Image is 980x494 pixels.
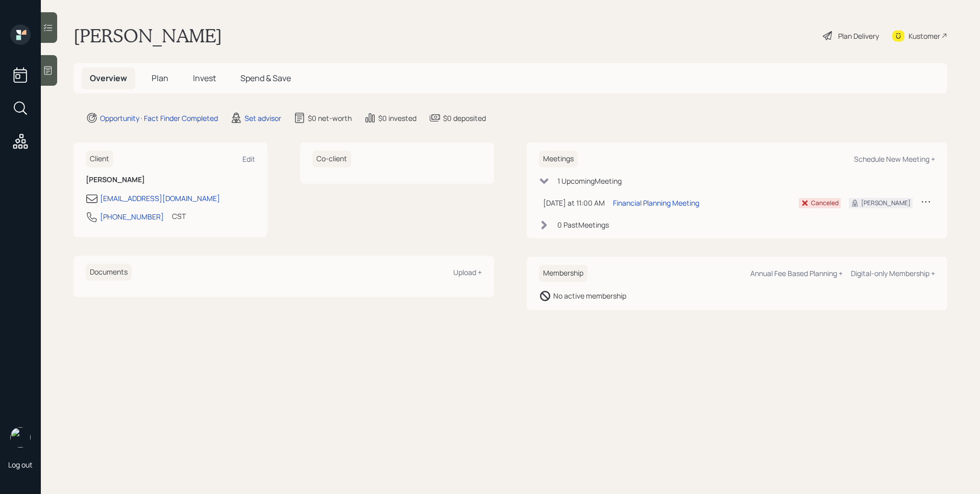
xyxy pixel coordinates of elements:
[909,31,940,41] div: Kustomer
[244,113,281,123] div: Set advisor
[543,197,605,208] div: [DATE] at 11:00 AM
[613,197,699,208] div: Financial Planning Meeting
[90,72,127,84] span: Overview
[750,268,843,278] div: Annual Fee Based Planning +
[240,72,291,84] span: Spend & Save
[86,176,255,184] h6: [PERSON_NAME]
[73,24,222,47] h1: [PERSON_NAME]
[443,113,486,123] div: $0 deposited
[539,265,587,282] h6: Membership
[811,199,839,208] div: Canceled
[100,193,220,204] div: [EMAIL_ADDRESS][DOMAIN_NAME]
[378,113,416,123] div: $0 invested
[557,219,609,230] div: 0 Past Meeting s
[242,154,255,164] div: Edit
[172,211,186,221] div: CST
[557,176,622,186] div: 1 Upcoming Meeting
[100,113,218,123] div: Opportunity · Fact Finder Completed
[312,151,351,167] h6: Co-client
[838,31,879,41] div: Plan Delivery
[539,151,578,167] h6: Meetings
[453,267,482,277] div: Upload +
[100,211,164,222] div: [PHONE_NUMBER]
[8,460,33,470] div: Log out
[193,72,216,84] span: Invest
[861,199,911,208] div: [PERSON_NAME]
[152,72,168,84] span: Plan
[553,290,626,301] div: No active membership
[854,154,935,164] div: Schedule New Meeting +
[86,264,132,281] h6: Documents
[10,427,31,448] img: james-distasi-headshot.png
[308,113,352,123] div: $0 net-worth
[851,268,935,278] div: Digital-only Membership +
[86,151,113,167] h6: Client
